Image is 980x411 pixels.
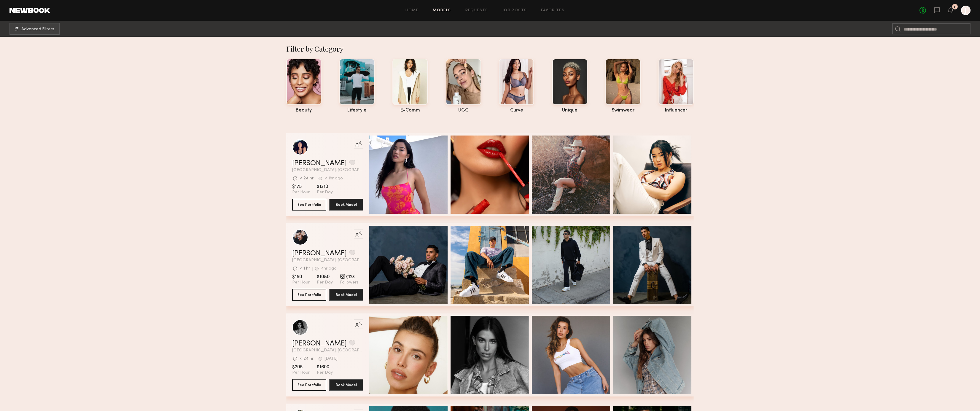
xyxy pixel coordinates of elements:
[541,9,564,12] a: Favorites
[9,23,60,35] button: Advanced Filters
[465,9,488,12] a: Requests
[292,289,326,301] button: See Portfolio
[405,9,419,12] a: Home
[658,108,694,113] div: influencer
[292,199,326,211] button: See Portfolio
[340,274,359,280] span: 7,123
[433,9,451,12] a: Models
[292,190,310,195] span: Per Hour
[340,280,359,285] span: Followers
[321,267,337,271] div: 4hr ago
[292,348,363,353] span: [GEOGRAPHIC_DATA], [GEOGRAPHIC_DATA]
[300,267,310,271] div: < 1 hr
[286,108,322,113] div: beauty
[292,280,310,285] span: Per Hour
[502,9,527,12] a: Job Posts
[552,108,588,113] div: unique
[292,184,310,190] span: $175
[292,250,347,257] a: [PERSON_NAME]
[286,44,694,53] div: Filter by Category
[317,184,333,190] span: $1310
[329,379,363,391] button: Book Model
[292,379,326,391] button: See Portfolio
[317,274,333,280] span: $1080
[329,289,363,301] button: Book Model
[339,108,375,113] div: lifestyle
[292,370,310,375] span: Per Hour
[446,108,481,113] div: UGC
[324,357,338,361] div: [DATE]
[292,258,363,262] span: [GEOGRAPHIC_DATA], [GEOGRAPHIC_DATA]
[300,357,314,361] div: < 24 hr
[499,108,534,113] div: curve
[317,280,333,285] span: Per Day
[292,168,363,172] span: [GEOGRAPHIC_DATA], [GEOGRAPHIC_DATA]
[961,6,971,15] a: J
[324,176,343,181] div: < 1hr ago
[954,5,957,9] div: 11
[317,370,333,375] span: Per Day
[292,340,347,347] a: [PERSON_NAME]
[292,160,347,167] a: [PERSON_NAME]
[292,274,310,280] span: $150
[317,190,333,195] span: Per Day
[392,108,428,113] div: e-comm
[21,27,54,31] span: Advanced Filters
[329,199,363,211] button: Book Model
[300,176,314,181] div: < 24 hr
[605,108,641,113] div: swimwear
[292,364,310,370] span: $205
[317,364,333,370] span: $1600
